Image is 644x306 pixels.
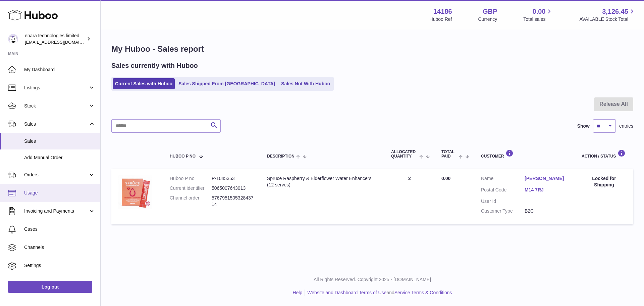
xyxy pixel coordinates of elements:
[170,185,212,191] dt: Current identifier
[24,244,95,251] span: Channels
[24,67,95,73] span: My Dashboard
[24,103,88,109] span: Stock
[170,175,212,182] dt: Huboo P no
[25,33,85,45] div: enara technologies limited
[24,85,88,91] span: Listings
[481,187,525,195] dt: Postal Code
[24,172,88,178] span: Orders
[577,123,590,129] label: Show
[384,169,435,224] td: 2
[579,7,636,23] a: 3,126.45 AVAILABLE Stock Total
[525,187,568,193] a: M14 7RJ
[212,175,254,182] dd: P-1045353
[170,195,212,208] dt: Channel order
[267,154,294,159] span: Description
[523,16,553,23] span: Total sales
[111,44,633,54] h1: My Huboo - Sales report
[307,290,386,295] a: Website and Dashboard Terms of Use
[478,16,497,23] div: Currency
[483,7,497,16] strong: GBP
[24,226,95,232] span: Cases
[106,276,639,283] p: All Rights Reserved. Copyright 2025 - [DOMAIN_NAME]
[8,34,18,44] img: internalAdmin-14186@internal.huboo.com
[24,262,95,269] span: Settings
[279,78,332,89] a: Sales Not With Huboo
[24,208,88,214] span: Invoicing and Payments
[305,290,452,296] li: and
[394,290,452,295] a: Service Terms & Conditions
[441,150,457,159] span: Total paid
[481,149,568,159] div: Customer
[533,7,546,16] span: 0.00
[8,281,92,293] a: Log out
[24,190,95,196] span: Usage
[579,16,636,23] span: AVAILABLE Stock Total
[293,290,303,295] a: Help
[111,61,198,70] h2: Sales currently with Huboo
[176,78,277,89] a: Sales Shipped From [GEOGRAPHIC_DATA]
[391,150,418,159] span: ALLOCATED Quantity
[267,175,378,188] div: Spruce Raspberry & Elderflower Water Enhancers (12 serves)
[25,39,99,45] span: [EMAIL_ADDRESS][DOMAIN_NAME]
[170,154,196,159] span: Huboo P no
[525,208,568,214] dd: B2C
[619,123,633,129] span: entries
[430,16,452,23] div: Huboo Ref
[433,7,452,16] strong: 14186
[113,78,175,89] a: Current Sales with Huboo
[602,7,628,16] span: 3,126.45
[212,195,254,208] dd: 576795150532843714
[582,149,627,159] div: Action / Status
[481,175,525,183] dt: Name
[212,185,254,191] dd: 5065007643013
[582,175,627,188] div: Locked for Shipping
[441,176,450,181] span: 0.00
[481,198,525,205] dt: User Id
[525,175,568,182] a: [PERSON_NAME]
[118,175,152,209] img: 1747668806.jpeg
[523,7,553,23] a: 0.00 Total sales
[481,208,525,214] dt: Customer Type
[24,138,95,144] span: Sales
[24,121,88,127] span: Sales
[24,155,95,161] span: Add Manual Order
